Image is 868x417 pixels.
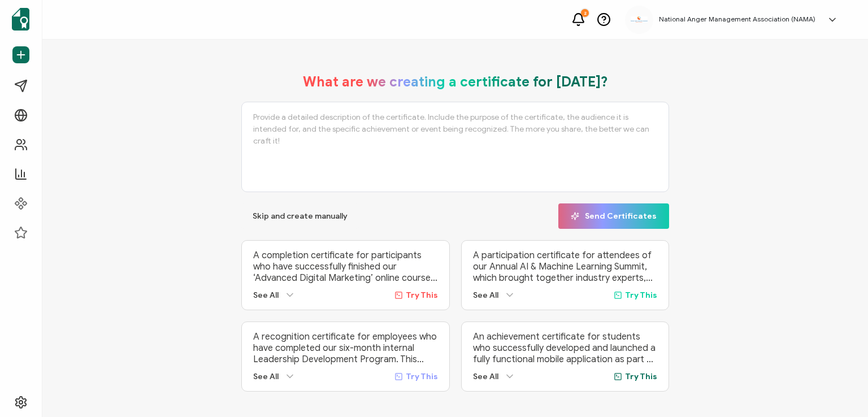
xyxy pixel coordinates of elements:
p: A completion certificate for participants who have successfully finished our ‘Advanced Digital Ma... [253,250,437,284]
span: See All [473,290,498,300]
h5: National Anger Management Association (NAMA) [659,15,815,23]
span: Skip and create manually [253,212,348,220]
span: Try This [625,372,657,381]
span: Try This [406,372,438,381]
span: Send Certificates [571,212,657,220]
img: 3ca2817c-e862-47f7-b2ec-945eb25c4a6c.jpg [631,16,648,23]
span: See All [253,372,279,381]
h1: What are we creating a certificate for [DATE]? [303,73,608,90]
span: Try This [406,290,438,300]
span: See All [253,290,279,300]
p: A participation certificate for attendees of our Annual AI & Machine Learning Summit, which broug... [473,250,657,284]
img: sertifier-logomark-colored.svg [12,8,29,31]
p: A recognition certificate for employees who have completed our six-month internal Leadership Deve... [253,331,437,365]
span: See All [473,372,498,381]
span: Try This [625,290,657,300]
div: 2 [581,9,589,17]
p: An achievement certificate for students who successfully developed and launched a fully functiona... [473,331,657,365]
button: Skip and create manually [241,203,359,229]
button: Send Certificates [558,203,669,229]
